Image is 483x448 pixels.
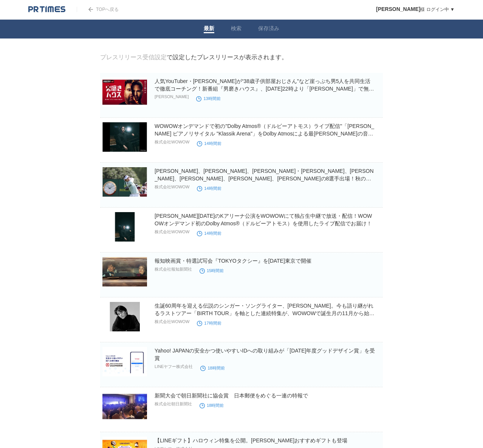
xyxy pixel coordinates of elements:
p: 株式会社報知新聞社 [155,266,192,272]
span: [PERSON_NAME] [376,6,420,12]
time: 15時間前 [200,268,224,273]
a: 人気YouTuber・[PERSON_NAME]が“38歳子供部屋おじさん”など崖っぷち男5人を共同生活で徹底コーチング！新番組『男磨きハウス』、[DATE]22時より「[PERSON_NAME... [155,78,374,99]
a: TOPへ戻る [77,7,119,12]
img: 生誕60周年を迎える伝説のシンガー・ソングライター、尾崎豊。今も語り継がれるラストツアー「BIRTH TOUR」を軸とした連続特集が、WOWOWで誕生月の11月から始動！ [102,302,147,331]
img: logo.png [28,6,65,13]
a: [PERSON_NAME]、[PERSON_NAME]、[PERSON_NAME]・[PERSON_NAME]、[PERSON_NAME]、[PERSON_NAME]、[PERSON_NAME]... [155,168,375,197]
div: で設定したプレスリリースが表示されます。 [100,54,288,62]
img: 報知映画賞・特選試写会『TOKYOタクシー』を11月7日東京で開催 [102,257,147,286]
time: 17時間前 [197,321,221,325]
a: 保存済み [258,25,279,33]
p: 株式会社WOWOW [155,184,189,190]
a: WOWOWオンデマンドで初の"Dolby Atmos®（ドルビーアトモス）ライブ配信"「[PERSON_NAME] ピアノリサイタル "Klassik Arena"」をDolby Atmosによ... [155,123,374,144]
a: 検索 [231,25,241,33]
time: 14時間前 [197,141,221,146]
img: 山下、竹田、岩井明愛・千怜、畑岡、勝、吉田、馬場の8選手出場！秋のアジアシリーズ第2戦「BMW女子選手権」WOWOWで連日生中継＆『日本人選手専用カメラ』ライブ配信！ [102,167,147,197]
a: 【LINEギフト】ハロウィン特集を公開。[PERSON_NAME]おすすめギフトも登場 [155,437,347,443]
time: 14時間前 [197,231,221,236]
time: 13時間前 [196,96,220,101]
img: 新聞大会で朝日新聞社に協会賞 日本郵便をめぐる一連の特報で [102,392,147,421]
p: 株式会社WOWOW [155,139,189,145]
p: [PERSON_NAME] [155,94,189,99]
time: 18時間前 [200,366,224,370]
a: 最新 [204,25,214,33]
a: プレスリリース受信設定 [100,54,167,60]
a: 新聞大会で朝日新聞社に協会賞 日本郵便をめぐる一連の特報で [155,393,308,399]
a: 報知映画賞・特選試写会『TOKYOタクシー』を[DATE]東京で開催 [155,258,311,264]
p: 株式会社WOWOW [155,229,189,235]
p: LINEヤフー株式会社 [155,364,193,369]
p: 株式会社WOWOW [155,319,189,325]
a: Yahoo! JAPANの安全かつ使いやすいIDへの取り組みが「[DATE]年度グッドデザイン賞」を受賞 [155,348,375,361]
img: 人気YouTuber・ジョージが“38歳子供部屋おじさん”など崖っぷち男5人を共同生活で徹底コーチング！新番組『男磨きハウス』、10月30日（木）22時より「ABEMA」で無料放送決定 [102,77,147,107]
a: 生誕60周年を迎える伝説のシンガー・ソングライター、[PERSON_NAME]。今も語り継がれるラストツアー「BIRTH TOUR」を軸とした連続特集が、WOWOWで誕生月の11月から始動！ [155,303,375,324]
a: [PERSON_NAME]様 ログイン中 ▼ [376,7,455,12]
img: WOWOWオンデマンドで初の"Dolby Atmos®（ドルビーアトモス）ライブ配信"「角野隼斗 ピアノリサイタル "Klassik Arena"」をDolby Atmosによる最高峰の音響でお届け [102,122,147,152]
img: Yahoo! JAPANの安全かつ使いやすいIDへの取り組みが「2025年度グッドデザイン賞」を受賞 [102,347,147,376]
p: 株式会社朝日新聞社 [155,401,192,407]
time: 14時間前 [197,186,221,191]
a: [PERSON_NAME][DATE]のKアリーナ公演をWOWOWにて独占生中継で放送・配信！WOWOWオンデマンド初のDolby Atmos®（ドルビーアトモス）を使用したライブ配信でお届け！ [155,213,372,226]
time: 18時間前 [200,403,224,408]
img: arrow.png [88,7,93,12]
img: 角野隼斗11月29日のKアリーナ公演をWOWOWにて独占生中継で放送・配信！WOWOWオンデマンド初のDolby Atmos®（ドルビーアトモス）を使用したライブ配信でお届け！ [102,212,147,242]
